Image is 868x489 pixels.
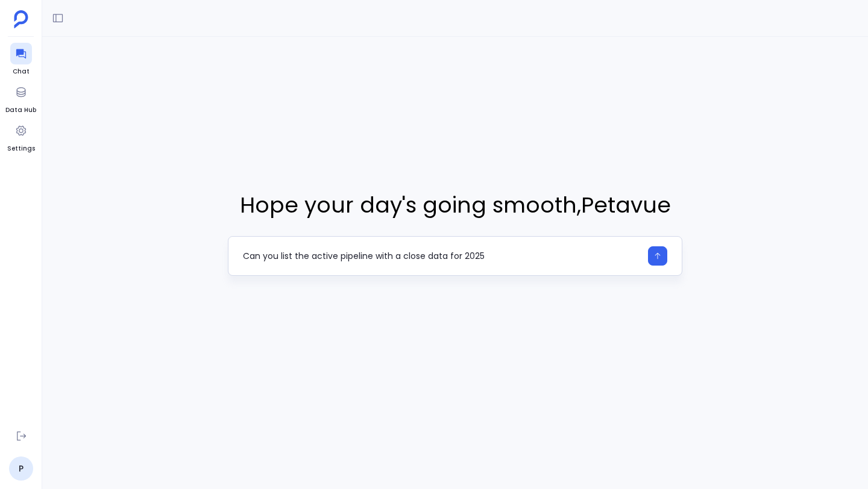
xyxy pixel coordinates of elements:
a: P [9,456,33,481]
span: Hope your day's going smooth , Petavue [228,189,682,222]
span: Settings [7,144,35,154]
span: Chat [10,67,32,76]
a: Chat [10,43,32,76]
span: Data Hub [5,105,36,115]
a: Settings [7,120,35,154]
a: Data Hub [5,81,36,115]
img: petavue logo [14,10,28,28]
textarea: Can you list the active pipeline with a close data for 2025 [243,250,641,262]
